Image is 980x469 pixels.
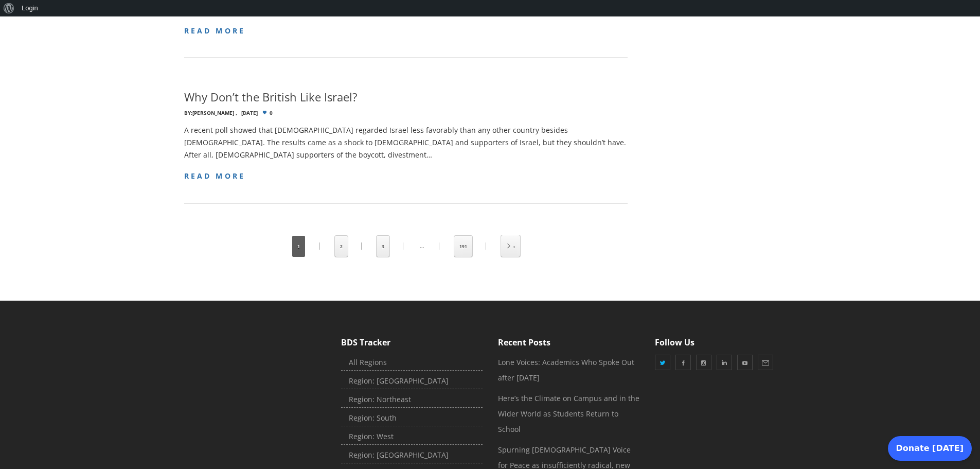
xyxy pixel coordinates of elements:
a: read more [184,171,246,181]
div: 0 [184,110,628,116]
h5: BDS Tracker [341,337,483,348]
a: read more [184,26,246,36]
a: 2 [335,236,348,257]
a: Region: West [341,429,483,445]
a: 191 [454,236,472,257]
a: 3 [377,236,389,257]
a: All Regions [341,355,483,371]
h5: Follow Us [655,337,796,348]
a: [PERSON_NAME] [192,109,234,116]
a: Region: [GEOGRAPHIC_DATA] [341,447,483,463]
span: By: [184,109,192,116]
a: Here’s the Climate on Campus and in the Wider World as Students Return to School [498,393,639,434]
h4: Why Don’t the British Like Israel? [184,89,358,105]
p: A recent poll showed that [DEMOGRAPHIC_DATA] regarded Israel less favorably than any other countr... [184,124,628,161]
span: 1 [292,236,305,257]
a: (opens in a new tab) [498,357,634,383]
a: Region: South [341,410,483,426]
a: Region: Northeast [341,392,483,408]
a: Region: [GEOGRAPHIC_DATA] [341,373,483,389]
h5: Recent Posts [498,337,639,348]
time: [DATE] [241,110,258,116]
span: … [420,242,424,250]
